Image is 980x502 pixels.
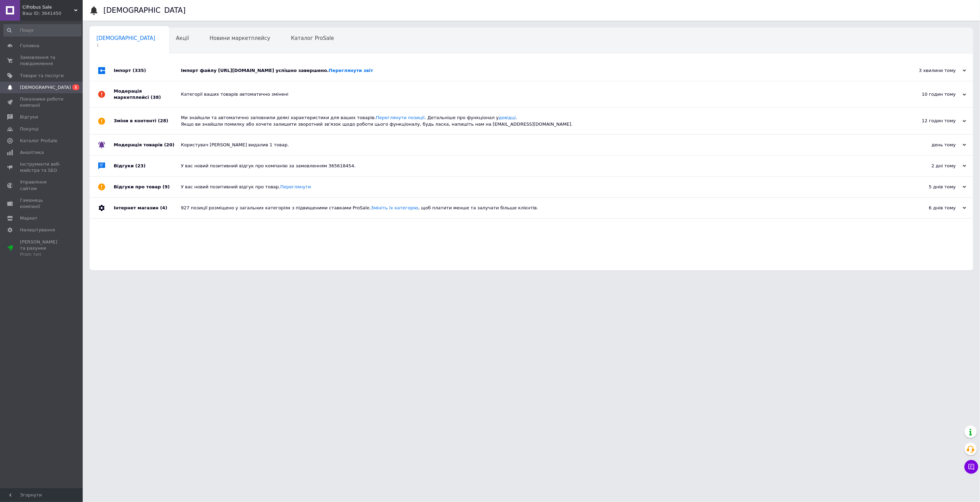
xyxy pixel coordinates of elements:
div: 6 днів тому [897,205,966,211]
div: день тому [897,142,966,148]
span: [DEMOGRAPHIC_DATA] [20,84,71,91]
div: Ваш ID: 3641450 [22,10,83,17]
span: (23) [135,163,146,168]
a: Переглянути [280,184,311,189]
div: У вас новий позитивний відгук про товар. [181,184,897,190]
h1: [DEMOGRAPHIC_DATA] [103,6,186,14]
div: Відгуки про товар [114,177,181,197]
div: Імпорт [114,60,181,81]
span: 1 [96,43,155,48]
span: Інструменти веб-майстра та SEO [20,161,64,174]
span: [DEMOGRAPHIC_DATA] [96,35,155,41]
div: Модерація маркетплейсі [114,81,181,107]
div: Інтернет магазин [114,198,181,218]
span: Маркет [20,215,38,221]
span: (38) [151,95,161,100]
div: Категорії ваших товарів автоматично змінені [181,91,897,97]
div: Ми знайшли та автоматично заповнили деякі характеристики для ваших товарів. . Детальніше про функ... [181,115,897,127]
div: Користувач [PERSON_NAME] видалив 1 товар. [181,142,897,148]
button: Чат з покупцем [964,460,978,474]
div: У вас новий позитивний відгук про компанію за замовленням 365618454. [181,163,897,169]
div: 2 дні тому [897,163,966,169]
span: Головна [20,43,39,49]
span: (4) [160,205,167,210]
a: довідці [499,115,516,120]
div: Зміни в контенті [114,108,181,134]
span: [PERSON_NAME] та рахунки [20,239,64,258]
span: Покупці [20,126,39,132]
span: Показники роботи компанії [20,96,64,108]
span: Відгуки [20,114,38,120]
span: Каталог ProSale [291,35,334,41]
a: Переглянути позиції [376,115,425,120]
div: 927 позиції розміщено у загальних категоріях з підвищеними ставками ProSale. , щоб платити менше ... [181,205,897,211]
span: Новини маркетплейсу [210,35,270,41]
div: Відгуки [114,156,181,176]
span: Замовлення та повідомлення [20,54,64,67]
span: (28) [158,118,168,123]
span: (335) [133,68,146,73]
span: Гаманець компанії [20,197,64,210]
span: Налаштування [20,227,55,233]
span: Управління сайтом [20,179,64,191]
span: Аналітика [20,149,44,156]
div: 3 хвилини тому [897,67,966,74]
span: Товари та послуги [20,73,64,79]
div: 10 годин тому [897,91,966,97]
span: Каталог ProSale [20,138,57,144]
span: (9) [163,184,170,189]
div: Імпорт файлу [URL][DOMAIN_NAME] успішно завершено. [181,67,897,74]
span: 1 [72,84,79,90]
span: (20) [164,142,174,147]
span: Cifrobus Sale [22,4,74,10]
div: Prom топ [20,251,64,258]
span: Акції [176,35,189,41]
a: Змініть їх категорію [371,205,418,210]
div: 5 днів тому [897,184,966,190]
div: 12 годин тому [897,118,966,124]
div: Модерація товарів [114,135,181,155]
input: Пошук [3,24,81,36]
a: Переглянути звіт [329,68,373,73]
